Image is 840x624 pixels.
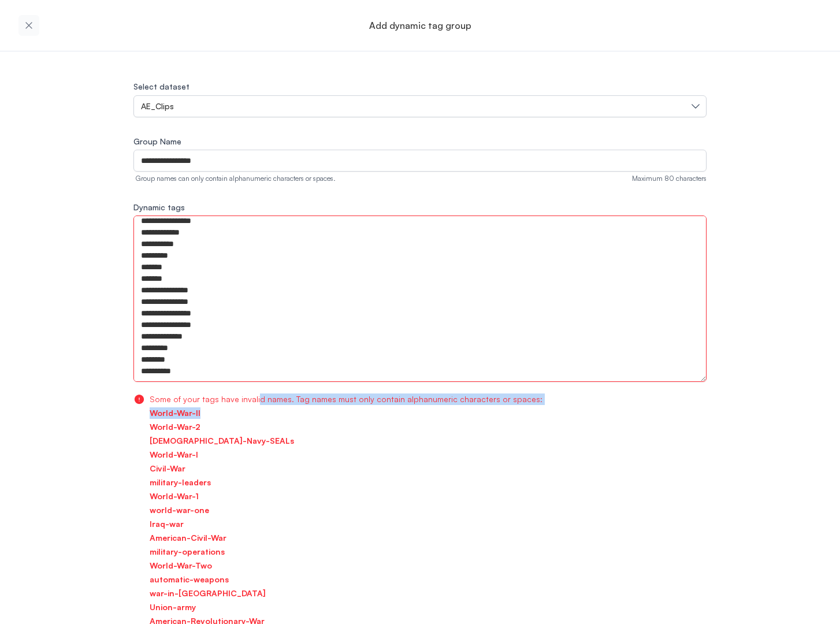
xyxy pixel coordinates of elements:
[150,533,226,543] b: American-Civil-War
[150,436,294,445] b: [DEMOGRAPHIC_DATA]-Navy-SEALs
[133,81,189,91] label: Select dataset
[133,95,707,117] button: AE_Clips
[150,422,200,432] b: World-War-2
[150,574,229,584] b: automatic-weapons
[150,463,185,473] b: Civil-War
[150,393,707,405] div: Some of your tags have invalid names. Tag names must only contain alphanumeric characters or spaces:
[150,602,196,612] b: Union-army
[150,547,225,556] b: military-operations
[133,174,336,183] div: Group names can only contain alphanumeric characters or spaces.
[150,408,200,418] b: World-War-II
[150,477,211,487] b: military-leaders
[141,101,174,112] span: AE_Clips
[150,519,184,529] b: Iraq-war
[133,136,707,147] label: Group Name
[150,588,266,598] b: war-in-[GEOGRAPHIC_DATA]
[150,491,199,501] b: World-War-1
[150,560,212,570] b: World-War-Two
[150,450,198,459] b: World-War-I
[133,202,707,213] label: Dynamic tags
[150,505,209,515] b: world-war-one
[632,174,707,183] div: Maximum 80 characters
